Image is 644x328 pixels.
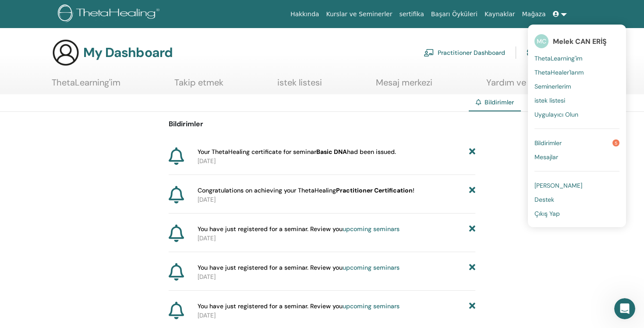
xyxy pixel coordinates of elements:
a: Hakkında [287,6,323,22]
span: Bildirimler [534,139,562,147]
a: ThetaLearning'im [534,51,619,65]
span: ThetaHealer'larım [534,68,584,76]
a: istek listesi [277,77,322,94]
img: logo.png [58,4,163,24]
a: Kaynaklar [481,6,519,22]
b: Practitioner Certification [336,186,413,194]
a: ThetaHealer'larım [534,65,619,79]
a: istek listesi [534,93,619,107]
div: ThetaHealing Headquarters [14,144,137,153]
a: ThetaLearning'im [52,77,120,94]
p: [DATE] [198,272,475,282]
span: You have just registered for a seminar. Review you [198,263,400,272]
img: chalkboard-teacher.svg [424,49,434,57]
div: and . [14,53,137,62]
div: You can search for [14,32,137,49]
p: [DATE] [198,234,475,243]
span: Çıkış Yap [534,210,560,217]
span: Melek CAN ERİŞ [553,37,607,46]
span: Bildirimler [485,98,514,106]
a: Yardım ve Kaynaklar [486,77,567,94]
div: Kapat [154,4,170,19]
span: 5 [612,139,619,146]
button: GIF seçici [28,261,35,268]
a: Başarı Öyküleri [428,6,481,22]
img: cog.svg [527,45,537,60]
a: Seminerlerim [534,79,619,93]
a: Mağaza [518,6,549,22]
a: upcoming seminars [343,264,400,271]
div: we have monthly to stay connected and help you on you on your path and you can always reach out t... [14,67,137,127]
a: Mesaj merkezi [376,77,432,94]
button: go back [6,4,22,20]
span: Destek [534,196,554,203]
a: Kurslar ve Seminerler [322,6,396,22]
a: Uygulayıcı Olun [534,107,619,121]
span: Your ThetaHealing certificate for seminar had been issued. [198,147,396,157]
b: Basic DNA [316,148,347,156]
img: generic-user-icon.jpg [52,39,80,67]
div: Profile image for ThetaHealing [25,5,39,19]
p: [DATE] [198,195,475,204]
a: MCMelek CAN ERİŞ [534,31,619,51]
span: Congratulations on achieving your ThetaHealing ! [198,186,414,195]
p: Bildirimler [169,119,475,129]
span: Seminerlerim [534,82,571,90]
a: [PERSON_NAME] [534,178,619,193]
a: Mesajlar [534,150,619,164]
button: Ek yükle [42,261,49,268]
span: ThetaLearning'im [534,54,582,62]
textarea: Mesaj… [7,242,168,257]
h3: My Dashboard [83,45,173,61]
span: Mesajlar [534,153,558,161]
span: Uygulayıcı Olun [534,111,578,118]
a: Practitioner Seminars here [14,32,136,48]
a: Practitioner Dashboard [424,43,505,62]
button: Bir mesaj gönder… [150,257,164,271]
a: sertifika [396,6,427,22]
button: Emoji seçici [14,261,21,268]
a: [EMAIL_ADDRESS][DOMAIN_NAME] [14,110,98,126]
span: istek listesi [534,96,565,104]
p: [DATE] [198,157,475,166]
a: Bildirimler5 [534,136,619,150]
a: Hesabım [527,43,566,62]
iframe: Intercom live chat [614,298,635,319]
span: You have just registered for a seminar. Review you [198,302,400,311]
a: Instructor Seminars here [25,54,102,61]
b: Remember [14,67,51,74]
div: Love and Gratitude [14,131,137,140]
a: Practitioner and Instructor Webinars [14,76,120,92]
p: 2g önce aktif [42,11,80,20]
span: [PERSON_NAME] [534,182,582,189]
button: Ana Sayfa [137,4,154,20]
a: Takip etmek [174,77,223,94]
p: [DATE] [198,311,475,320]
span: MC [534,34,548,48]
h1: ThetaHealing [42,4,88,11]
a: Çıkış Yap [534,207,619,221]
span: You have just registered for a seminar. Review you [198,225,400,234]
a: Destek [534,193,619,207]
a: upcoming seminars [343,302,400,310]
a: upcoming seminars [343,225,400,233]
